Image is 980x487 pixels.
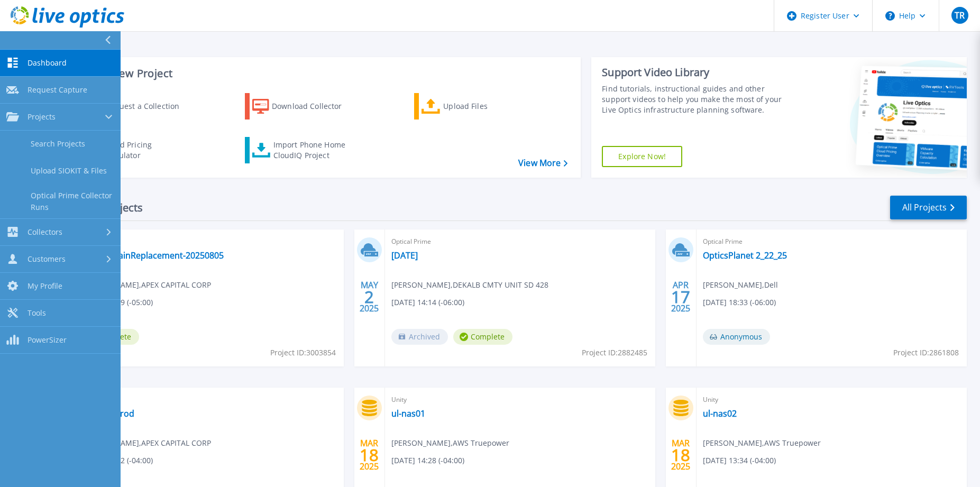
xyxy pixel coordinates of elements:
[443,96,528,117] div: Upload Files
[703,329,770,345] span: Anonymous
[703,394,960,406] span: Unity
[80,236,337,247] span: Data Domain
[273,140,356,161] div: Import Phone Home CloudIQ Project
[28,335,67,345] span: PowerSizer
[391,279,548,291] span: [PERSON_NAME] , DEKALB CMTY UNIT SD 428
[703,279,778,291] span: [PERSON_NAME] , Dell
[75,137,193,163] a: Cloud Pricing Calculator
[364,292,374,301] span: 2
[391,455,464,466] span: [DATE] 14:28 (-04:00)
[703,408,737,419] a: ul-nas02
[671,451,690,460] span: 18
[703,236,960,247] span: Optical Prime
[890,196,967,219] a: All Projects
[391,236,649,247] span: Optical Prime
[80,279,211,291] span: [PERSON_NAME] , APEX CAPITAL CORP
[391,297,464,308] span: [DATE] 14:14 (-06:00)
[703,437,821,449] span: [PERSON_NAME] , AWS Truepower
[414,93,532,120] a: Upload Files
[28,58,67,68] span: Dashboard
[671,278,691,316] div: APR 2025
[602,66,793,79] div: Support Video Library
[602,146,682,167] a: Explore Now!
[270,347,336,359] span: Project ID: 3003854
[28,112,56,122] span: Projects
[28,281,62,291] span: My Profile
[359,278,379,316] div: MAY 2025
[28,85,87,95] span: Request Capture
[893,347,959,359] span: Project ID: 2861808
[80,437,211,449] span: [PERSON_NAME] , APEX CAPITAL CORP
[359,436,379,474] div: MAR 2025
[703,297,776,308] span: [DATE] 18:33 (-06:00)
[75,68,567,79] h3: Start a New Project
[80,250,224,261] a: DataDomainReplacement-20250805
[955,11,965,20] span: TR
[272,96,356,117] div: Download Collector
[391,329,448,345] span: Archived
[391,408,425,419] a: ul-nas01
[703,250,787,261] a: OpticsPlanet 2_22_25
[391,437,509,449] span: [PERSON_NAME] , AWS Truepower
[360,451,379,460] span: 18
[104,140,188,161] div: Cloud Pricing Calculator
[80,394,337,406] span: Optical Prime
[703,455,776,466] span: [DATE] 13:34 (-04:00)
[391,250,418,261] a: [DATE]
[28,227,62,237] span: Collectors
[671,292,690,301] span: 17
[28,308,46,318] span: Tools
[245,93,363,120] a: Download Collector
[105,96,190,117] div: Request a Collection
[671,436,691,474] div: MAR 2025
[518,158,567,168] a: View More
[602,84,793,115] div: Find tutorials, instructional guides and other support videos to help you make the most of your L...
[391,394,649,406] span: Unity
[582,347,647,359] span: Project ID: 2882485
[75,93,193,120] a: Request a Collection
[28,254,66,264] span: Customers
[453,329,512,345] span: Complete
